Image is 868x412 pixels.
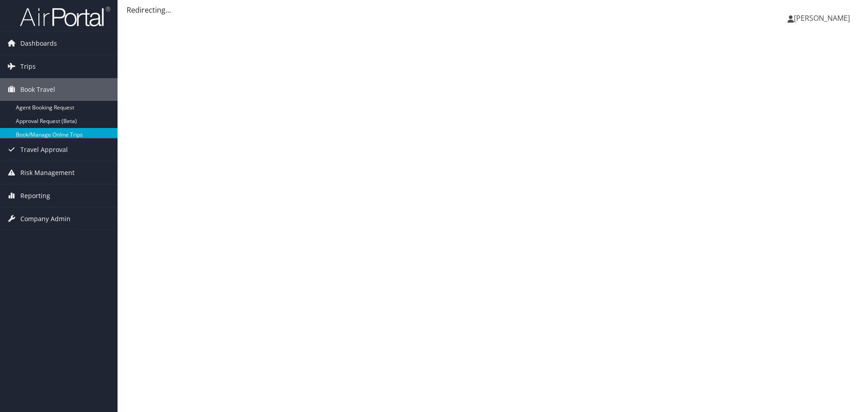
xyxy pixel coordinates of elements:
span: Trips [20,55,36,78]
span: Reporting [20,185,50,207]
span: Dashboards [20,32,57,55]
span: [PERSON_NAME] [794,13,850,23]
span: Book Travel [20,78,55,101]
span: Risk Management [20,161,75,184]
div: Redirecting... [127,5,859,15]
img: airportal-logo.png [20,6,110,27]
span: Company Admin [20,208,71,230]
a: [PERSON_NAME] [788,5,859,32]
span: Travel Approval [20,138,68,161]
